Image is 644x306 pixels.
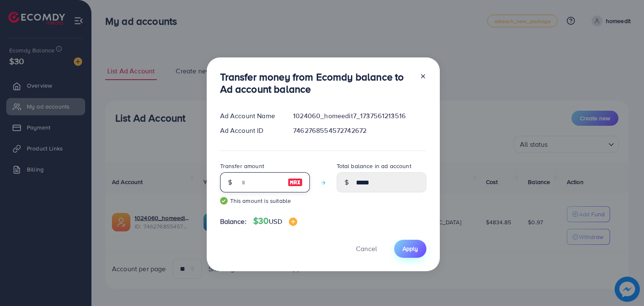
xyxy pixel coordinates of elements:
label: Transfer amount [220,162,264,170]
button: Cancel [345,240,387,258]
div: 7462768554572742672 [286,126,433,135]
div: Ad Account Name [213,111,287,121]
span: Apply [402,244,418,253]
img: image [289,218,297,226]
small: This amount is suitable [220,197,310,205]
img: image [288,177,303,187]
button: Apply [394,240,426,258]
label: Total balance in ad account [337,162,411,170]
span: Balance: [220,217,247,226]
span: USD [269,217,282,226]
img: guide [220,197,228,205]
h4: $30 [253,216,297,226]
h3: Transfer money from Ecomdy balance to Ad account balance [220,71,413,95]
div: Ad Account ID [213,126,287,135]
span: Cancel [356,244,377,253]
div: 1024060_homeedit7_1737561213516 [286,111,433,121]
